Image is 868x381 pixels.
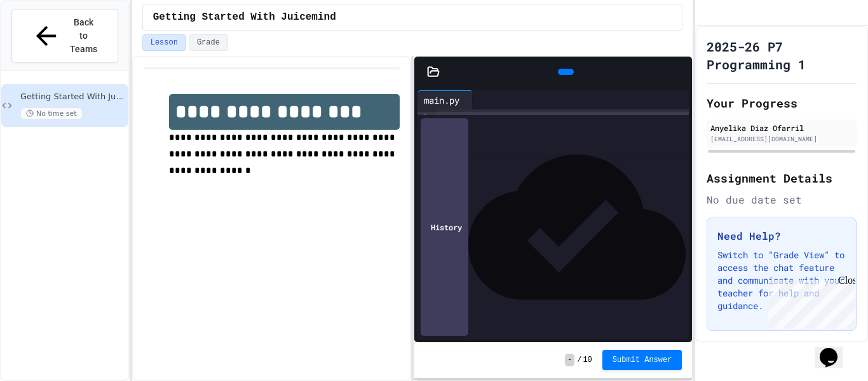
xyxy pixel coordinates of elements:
[710,134,853,144] div: [EMAIL_ADDRESS][DOMAIN_NAME]
[602,350,682,370] button: Submit Answer
[20,92,126,102] span: Getting Started With Juicemind
[583,355,592,365] span: 10
[707,94,857,112] h2: Your Progress
[577,355,581,365] span: /
[153,10,336,25] span: Getting Started With Juicemind
[421,118,468,336] div: History
[707,192,857,207] div: No due date set
[417,112,430,125] div: 1
[69,16,98,56] span: Back to Teams
[717,228,846,244] h3: Need Help?
[11,9,118,63] button: Back to Teams
[613,355,672,365] span: Submit Answer
[763,275,855,329] iframe: chat widget
[5,5,88,81] div: Chat with us now!Close
[189,34,228,51] button: Grade
[417,90,473,109] div: main.py
[20,107,83,120] span: No time set
[707,169,857,187] h2: Assignment Details
[717,249,846,312] p: Switch to "Grade View" to access the chat feature and communicate with your teacher for help and ...
[142,34,186,51] button: Lesson
[707,38,857,73] h1: 2025-26 P7 Programming 1
[710,122,853,134] div: Anyelika Diaz Ofarril
[417,94,466,107] div: main.py
[815,330,855,368] iframe: chat widget
[565,354,574,366] span: -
